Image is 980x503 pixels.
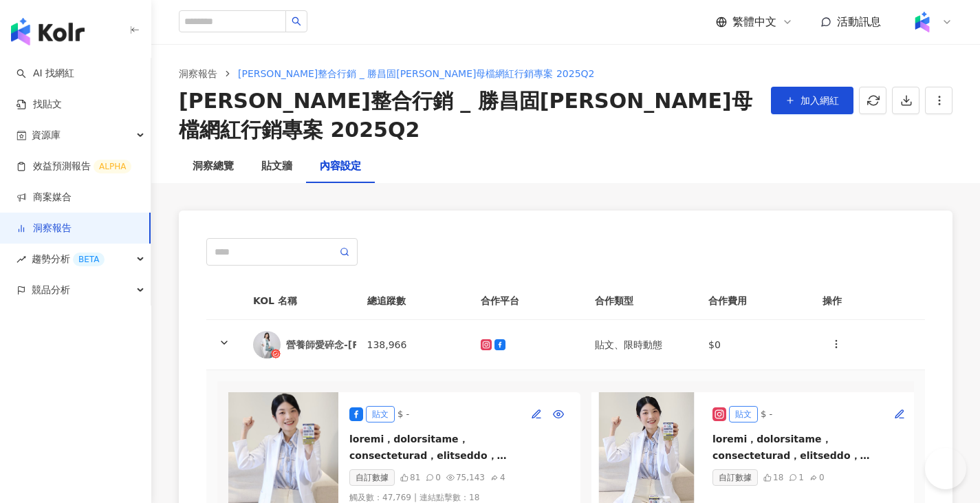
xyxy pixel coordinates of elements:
td: 138,966 [356,320,470,370]
div: $ - [398,407,409,421]
div: 0 [819,471,825,484]
th: 合作類型 [584,282,698,320]
a: searchAI 找網紅 [17,67,74,81]
div: 貼文 [729,406,758,422]
a: 找貼文 [17,98,62,111]
th: 合作平台 [470,282,584,320]
span: 加入網紅 [801,95,839,106]
span: 繁體中文 [732,14,776,30]
img: logo [11,18,85,45]
img: Kolr%20app%20icon%20%281%29.png [909,9,935,35]
th: 合作費用 [697,282,812,320]
div: loremi，dolorsitame， consecteturad，elitseddo，eiusmodtempo。 incidi、utla， etdolorema，aliquaenimadmi「... [712,431,933,464]
span: 活動訊息 [837,15,881,28]
div: 內容設定 [320,158,361,175]
div: 81 [410,471,420,484]
span: rise [17,255,26,264]
span: 趨勢分析 [32,244,105,275]
a: 洞察報告 [17,222,72,235]
img: KOL Avatar [253,331,281,358]
td: $0 [697,320,812,370]
div: 貼文 [366,406,395,422]
div: 18 [773,471,783,484]
div: 自訂數據 [349,469,395,486]
a: 洞察報告 [176,66,220,81]
div: 4 [500,471,505,484]
div: 洞察總覽 [193,158,234,175]
span: 競品分析 [32,275,70,306]
th: 總追蹤數 [356,282,470,320]
a: 商案媒合 [17,191,72,204]
span: search [292,17,301,26]
span: [PERSON_NAME]整合行銷 _ 勝昌固[PERSON_NAME]母檔網紅行銷專案 2025Q2 [238,68,595,79]
a: 效益預測報告ALPHA [17,160,131,173]
span: 資源庫 [32,120,61,151]
div: 75,143 [456,471,485,484]
th: 操作 [812,282,926,320]
div: 1 [798,471,804,484]
div: 營養師愛碎念-[PERSON_NAME]營養師 [286,338,466,352]
iframe: Help Scout Beacon - Open [925,448,966,489]
div: loremi，dolorsitame， consecteturad，elitseddo，eiusmodtempo。 incidi、utla， etdolorema，aliquaenimadmi「... [349,431,569,464]
div: 自訂數據 [712,469,758,486]
div: [PERSON_NAME]整合行銷 _ 勝昌固[PERSON_NAME]母檔網紅行銷專案 2025Q2 [179,87,760,145]
div: 0 [435,471,441,484]
td: 貼文、限時動態 [584,320,698,370]
th: KOL 名稱 [242,282,356,320]
div: BETA [73,253,105,266]
button: 加入網紅 [771,87,853,114]
div: 貼文牆 [261,158,292,175]
div: $ - [761,407,772,421]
